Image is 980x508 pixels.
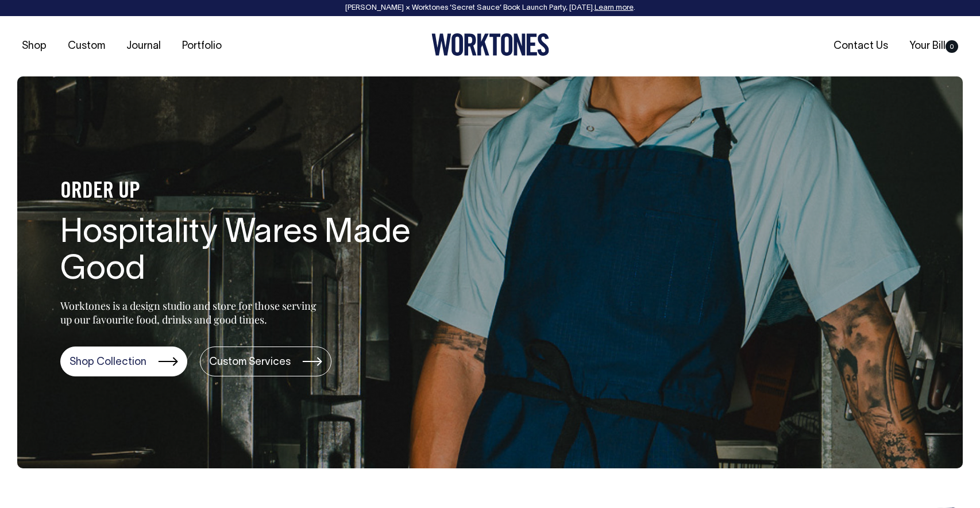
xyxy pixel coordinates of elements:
h1: Hospitality Wares Made Good [60,215,428,289]
div: [PERSON_NAME] × Worktones ‘Secret Sauce’ Book Launch Party, [DATE]. . [11,4,969,12]
a: Custom [63,37,110,56]
a: Contact Us [829,37,893,56]
a: Portfolio [178,37,226,56]
a: Shop Collection [60,347,187,376]
span: 0 [946,40,958,53]
a: Custom Services [200,347,331,376]
a: Journal [122,37,165,56]
a: Shop [17,37,51,56]
a: Learn more [595,5,634,11]
a: Your Bill0 [905,37,963,56]
p: Worktones is a design studio and store for those serving up our favourite food, drinks and good t... [60,299,322,326]
h4: ORDER UP [60,180,428,204]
